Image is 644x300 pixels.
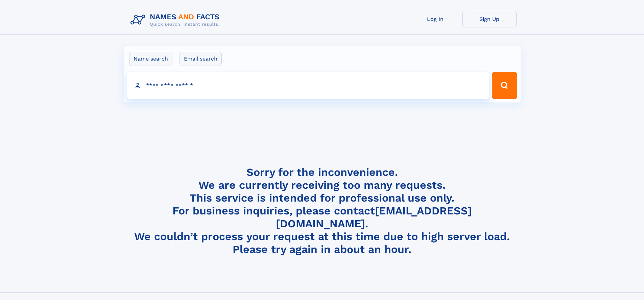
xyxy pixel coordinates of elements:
[129,52,172,66] label: Name search
[180,52,222,66] label: Email search
[127,72,489,99] input: search input
[492,72,517,99] button: Search Button
[462,11,517,27] a: Sign Up
[408,11,462,27] a: Log In
[276,204,472,230] a: [EMAIL_ADDRESS][DOMAIN_NAME]
[128,11,225,29] img: Logo Names and Facts
[128,166,517,256] h4: Sorry for the inconvenience. We are currently receiving too many requests. This service is intend...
